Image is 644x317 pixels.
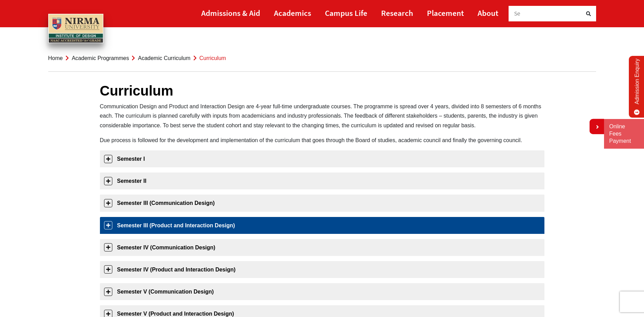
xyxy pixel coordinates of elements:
[201,5,260,21] a: Admissions & Aid
[100,82,544,99] h1: Curriculum
[100,172,544,189] a: Semester II
[514,10,521,17] span: Se
[100,136,544,145] p: Due process is followed for the development and implementation of the curriculum that goes throug...
[427,5,464,21] a: Placement
[48,55,63,61] a: Home
[100,195,544,211] a: Semester III (Communication Design)
[48,14,103,43] img: main_logo
[100,283,544,300] a: Semester V (Communication Design)
[100,150,544,167] a: Semester I
[100,239,544,256] a: Semester IV (Communication Design)
[274,5,311,21] a: Academics
[325,5,367,21] a: Campus Life
[478,5,498,21] a: About
[138,55,190,61] a: Academic Curriculum
[609,123,639,145] a: Online Fees Payment
[381,5,413,21] a: Research
[48,45,596,72] nav: breadcrumb
[100,102,544,130] p: Communication Design and Product and Interaction Design are 4-year full-time undergraduate course...
[72,55,129,61] a: Academic Programmes
[100,261,544,278] a: Semester IV (Product and Interaction Design)
[200,55,226,61] span: Curriculum
[100,217,544,234] a: Semester III (Product and Interaction Design)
